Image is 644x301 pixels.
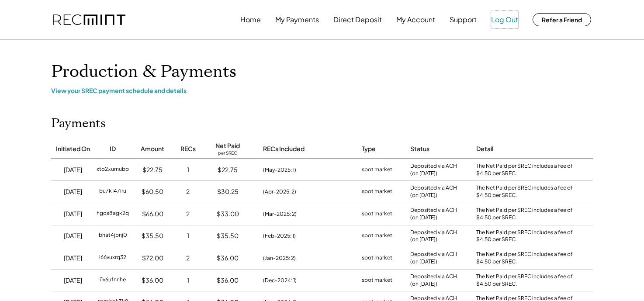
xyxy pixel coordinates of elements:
div: [DATE] [64,254,83,263]
div: Deposited via ACH (on [DATE]) [410,273,457,288]
button: Support [450,11,477,28]
div: [DATE] [64,232,83,240]
h2: Payments [51,116,106,131]
h1: Production & Payments [51,62,593,82]
div: $22.75 [218,166,238,174]
div: xto2xumubp [97,166,129,174]
div: $35.50 [217,232,239,240]
div: 1 [187,232,189,240]
div: 1 [187,166,189,174]
div: spot market [362,276,392,285]
div: spot market [362,210,392,218]
div: (May-2025: 1) [263,166,296,174]
div: $36.00 [217,254,239,263]
div: (Dec-2024: 1) [263,277,297,284]
div: The Net Paid per SREC includes a fee of $4.50 per SREC. [476,207,577,221]
div: ID [110,145,116,153]
div: $36.00 [142,276,164,285]
div: spot market [362,187,392,196]
div: RECs Included [263,145,305,153]
div: Type [362,145,376,153]
div: Status [410,145,429,153]
div: $66.00 [142,210,163,218]
div: hgqs8agk2q [97,210,129,218]
div: View your SREC payment schedule and details [51,86,593,94]
button: Direct Deposit [333,11,382,28]
button: Refer a Friend [533,13,591,26]
img: recmint-logotype%403x.png [53,14,125,25]
div: $60.50 [142,187,164,196]
div: Deposited via ACH (on [DATE]) [410,184,457,199]
div: Deposited via ACH (on [DATE]) [410,207,457,221]
div: bu7k147iru [100,187,127,196]
div: (Feb-2025: 1) [263,232,296,240]
button: Log Out [491,11,518,28]
div: l66vuxrq32 [100,254,127,263]
div: Initiated On [56,145,90,153]
div: The Net Paid per SREC includes a fee of $4.50 per SREC. [476,184,577,199]
div: 2 [187,210,190,218]
div: [DATE] [64,276,83,285]
div: [DATE] [64,187,83,196]
div: The Net Paid per SREC includes a fee of $4.50 per SREC. [476,251,577,266]
div: (Jan-2025: 2) [263,254,296,262]
div: [DATE] [64,210,83,218]
button: Home [240,11,261,28]
div: 2 [187,254,190,263]
div: spot market [362,166,392,174]
div: 2 [187,187,190,196]
div: Deposited via ACH (on [DATE]) [410,229,457,244]
div: $30.25 [217,187,239,196]
div: The Net Paid per SREC includes a fee of $4.50 per SREC. [476,229,577,244]
div: Detail [476,145,493,153]
div: $36.00 [217,276,239,285]
div: spot market [362,232,392,240]
div: Amount [141,145,165,153]
div: (Mar-2025: 2) [263,210,297,218]
div: (Apr-2025: 2) [263,188,296,196]
div: Deposited via ACH (on [DATE]) [410,163,457,177]
div: per SREC [218,150,238,157]
div: [DATE] [64,166,83,174]
div: $72.00 [142,254,163,263]
div: $22.75 [143,166,163,174]
div: 1 [187,276,189,285]
div: The Net Paid per SREC includes a fee of $4.50 per SREC. [476,163,577,177]
div: The Net Paid per SREC includes a fee of $4.50 per SREC. [476,273,577,288]
div: Net Paid [216,142,240,150]
div: RECs [180,145,196,153]
div: i1v6ufnnhe [100,276,126,285]
div: bhat4jpnj0 [99,232,127,240]
button: My Account [396,11,435,28]
div: Deposited via ACH (on [DATE]) [410,251,457,266]
div: $33.00 [217,210,239,218]
div: $35.50 [142,232,164,240]
button: My Payments [275,11,319,28]
div: spot market [362,254,392,263]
